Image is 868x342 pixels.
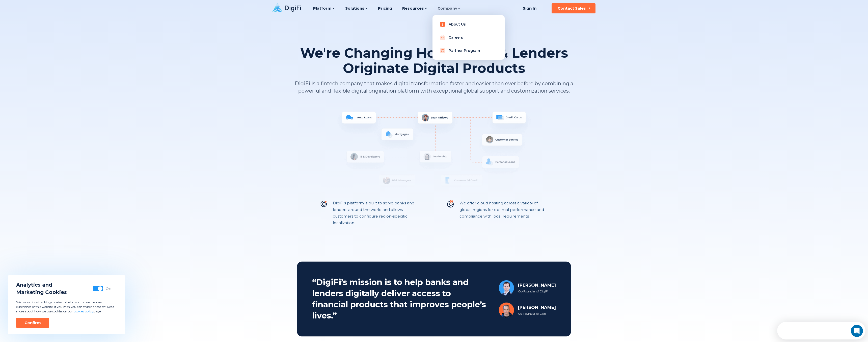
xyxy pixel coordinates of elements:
[294,110,574,196] img: System Overview
[2,2,91,16] div: Open Intercom Messenger
[499,303,514,318] img: Brad Vanderstarren Avatar
[16,289,67,296] span: Marketing Cookies
[294,80,574,95] p: DigiFi is a fintech company that makes digital transformation faster and easier than ever before ...
[851,325,863,337] iframe: Intercom live chat
[437,19,501,29] a: About Us
[517,3,542,13] a: Sign In
[106,286,111,291] div: On
[518,311,556,316] div: Co-Founder of DigiFi
[437,32,501,42] a: Careers
[437,46,501,56] a: Partner Program
[499,280,514,295] img: Joshua Jersey Avatar
[16,300,117,314] p: We use various tracking cookies to help us improve the user experience of this website. If you wi...
[552,3,595,13] button: Contact Sales
[518,282,556,288] div: [PERSON_NAME]
[333,200,422,226] p: DigiFi’s platform is built to serve banks and lenders around the world and allows customers to co...
[459,200,548,226] p: We offer cloud hosting across a variety of global regions for optimal performance and compliance ...
[558,6,586,11] div: Contact Sales
[518,304,556,310] div: [PERSON_NAME]
[24,320,41,325] div: Confirm
[5,4,76,8] div: Need help?
[74,309,93,313] a: cookies policy
[16,318,49,328] button: Confirm
[777,322,865,339] iframe: Intercom live chat discovery launcher
[294,46,574,76] h1: We're Changing How Banks & Lenders Originate Digital Products
[312,277,488,321] h2: “DigiFi’s mission is to help banks and lenders digitally deliver access to financial products tha...
[16,281,67,289] span: Analytics and
[5,8,76,14] div: The team typically replies in under 15m
[518,289,556,294] div: Co-Founder of DigiFi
